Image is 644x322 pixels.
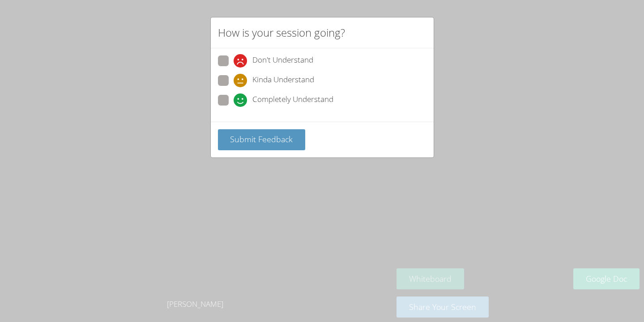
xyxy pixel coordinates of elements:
span: Kinda Understand [252,74,314,87]
span: Don't Understand [252,54,313,68]
button: Submit Feedback [218,129,306,150]
h2: How is your session going? [218,25,345,41]
span: Completely Understand [252,93,333,107]
span: Submit Feedback [230,134,293,144]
